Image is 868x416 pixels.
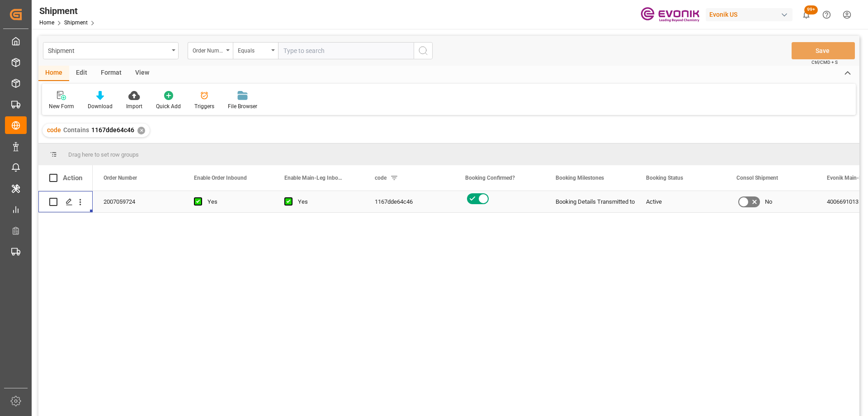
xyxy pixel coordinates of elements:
img: Evonik-brand-mark-Deep-Purple-RGB.jpeg_1700498283.jpeg [641,7,699,23]
div: Quick Add [156,102,181,110]
span: 1167dde64c46 [91,126,134,134]
div: Action [63,174,82,182]
div: 1167dde64c46 [364,191,454,212]
div: Order Number [193,44,223,55]
div: 2007059724 [93,191,183,212]
div: Evonik US [706,8,793,21]
span: Order Number [104,175,137,181]
a: Home [39,19,54,26]
div: Import [126,102,142,110]
span: Enable Order Inbound [194,175,247,181]
div: Shipment [48,44,169,56]
div: Active [646,191,715,212]
div: Home [38,66,69,81]
input: Type to search [278,42,414,59]
button: open menu [188,42,233,59]
div: File Browser [228,102,257,110]
div: View [128,66,156,81]
div: Shipment [39,4,98,18]
span: Consol Shipment [736,175,778,181]
span: Contains [63,126,89,134]
span: Booking Milestones [556,175,604,181]
div: Yes [208,191,263,212]
span: Ctrl/CMD + S [811,59,838,66]
span: Enable Main-Leg Inbound [284,175,345,181]
div: Format [94,66,128,81]
button: Evonik US [706,6,796,23]
button: Help Center [816,5,837,25]
span: 99+ [804,5,818,14]
div: Yes [298,191,353,212]
div: Press SPACE to select this row. [38,191,93,213]
button: search button [414,42,433,59]
span: code [375,175,387,181]
span: Drag here to set row groups [68,151,139,158]
div: Triggers [194,102,214,110]
span: Booking Status [646,175,683,181]
span: Booking Confirmed? [465,175,515,181]
button: open menu [43,42,179,59]
a: Shipment [64,19,88,26]
span: No [765,191,772,212]
div: Edit [69,66,94,81]
span: code [47,126,61,134]
button: open menu [233,42,278,59]
div: Booking Details Transmitted to SAP [556,191,624,212]
div: New Form [49,102,74,110]
button: show 100 new notifications [796,5,816,25]
button: Save [792,42,855,59]
div: Equals [238,44,269,55]
div: Download [88,102,113,110]
div: ✕ [137,127,145,134]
